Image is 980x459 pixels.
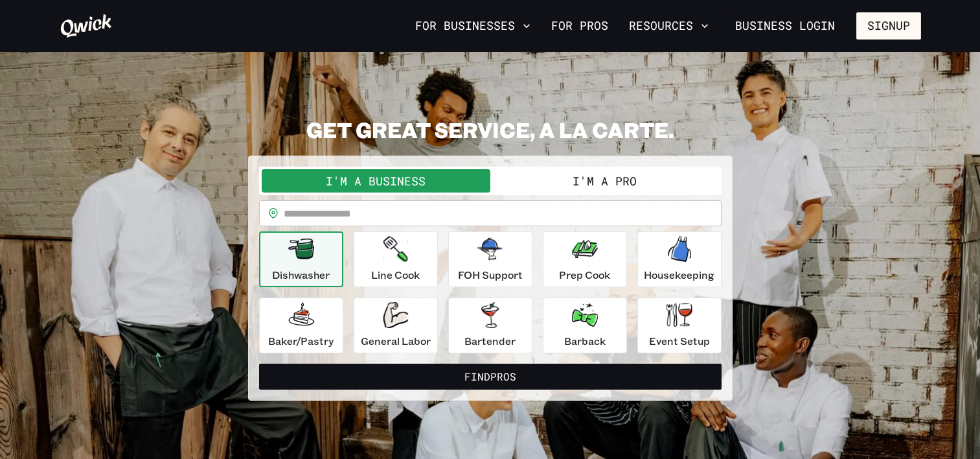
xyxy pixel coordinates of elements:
p: Line Cook [371,267,420,283]
button: For Businesses [410,15,536,37]
button: Baker/Pastry [259,298,343,353]
p: Barback [564,333,606,349]
p: Housekeeping [644,267,714,283]
button: Dishwasher [259,231,343,287]
button: Bartender [448,298,532,353]
button: Housekeeping [637,231,722,287]
button: General Labor [354,298,438,353]
p: Prep Cook [559,267,610,283]
a: For Pros [546,15,613,37]
button: Signup [856,12,921,40]
button: FindPros [259,364,722,390]
h2: GET GREAT SERVICE, A LA CARTE. [248,117,733,143]
p: FOH Support [458,267,523,283]
button: Line Cook [354,231,438,287]
p: Event Setup [649,333,710,349]
button: I'm a Business [262,169,490,193]
p: Bartender [464,333,516,349]
button: I'm a Pro [490,169,719,193]
button: Prep Cook [543,231,627,287]
button: FOH Support [448,231,532,287]
p: General Labor [361,333,431,349]
button: Resources [624,15,714,37]
button: Event Setup [637,298,722,353]
a: Business Login [724,12,846,40]
p: Baker/Pastry [268,333,334,349]
button: Barback [543,298,627,353]
p: Dishwasher [272,267,330,283]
